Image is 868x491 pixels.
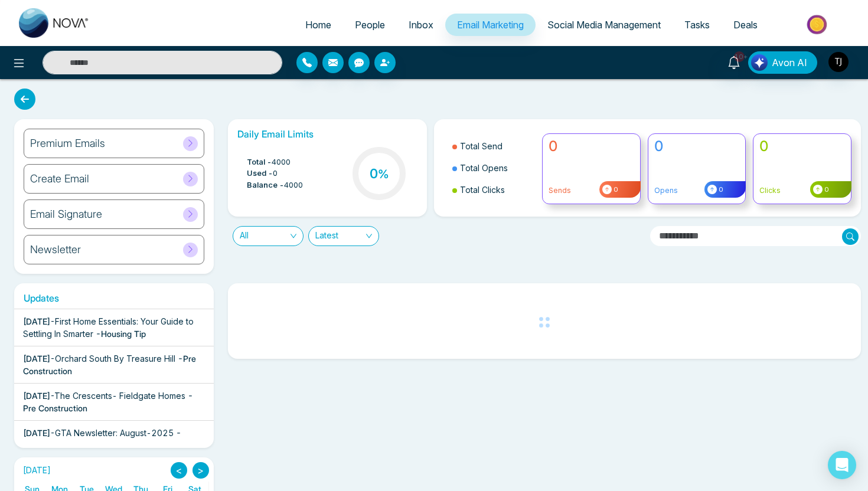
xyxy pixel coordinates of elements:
button: Avon AI [748,51,817,74]
h6: Daily Email Limits [237,129,418,140]
p: Sends [549,185,634,196]
div: - [23,315,205,340]
h6: Premium Emails [30,137,105,150]
button: < [171,462,187,479]
span: All [240,227,296,245]
a: Social Media Management [536,14,673,36]
button: > [192,462,209,479]
span: Latest [315,227,372,245]
span: [DATE] [23,428,50,438]
p: Opens [654,185,740,196]
span: People [355,19,385,31]
span: 0 [717,185,723,195]
a: Home [293,14,343,36]
li: Total Send [452,135,535,157]
span: First Home Essentials: Your Guide to Settling In Smarter [23,316,194,339]
img: Lead Flow [751,54,768,71]
span: Total - [247,156,272,168]
a: Email Marketing [445,14,536,36]
img: User Avatar [828,52,849,72]
span: Used - [247,168,273,179]
span: % [378,167,389,181]
a: Inbox [397,14,445,36]
a: 10+ [720,51,748,72]
h3: 0 [370,166,389,181]
span: GTA Newsletter: August-2025 [55,428,174,438]
span: [DATE] [23,316,50,326]
span: [DATE] [23,391,50,401]
a: Deals [722,14,769,36]
span: - Housing Tip [96,329,146,339]
div: - [23,389,205,414]
img: Market-place.gif [775,11,861,38]
h4: 0 [759,138,845,155]
span: Home [305,19,331,31]
img: Nova CRM Logo [19,8,90,38]
h4: 0 [549,138,634,155]
h6: Create Email [30,172,89,185]
span: 4000 [284,179,303,191]
span: 0 [823,185,829,195]
h2: [DATE] [19,466,51,476]
div: - [23,427,205,451]
span: The Crescents- Fieldgate Homes [54,391,185,401]
li: Total Clicks [452,179,535,201]
p: Clicks [759,185,845,196]
span: Deals [733,19,758,31]
h4: 0 [654,138,740,155]
a: People [343,14,397,36]
span: 0 [273,168,278,179]
div: - [23,352,205,377]
h6: Newsletter [30,243,81,256]
span: Avon AI [772,55,807,70]
h6: Updates [14,293,214,304]
span: Email Marketing [457,19,524,31]
h6: Email Signature [30,208,102,221]
span: Inbox [409,19,433,31]
span: 10+ [734,51,745,62]
a: Tasks [673,14,722,36]
span: Social Media Management [547,19,661,31]
span: Tasks [684,19,710,31]
span: [DATE] [23,353,50,364]
span: 4000 [272,156,291,168]
span: Balance - [247,179,284,191]
div: Open Intercom Messenger [828,451,856,479]
li: Total Opens [452,157,535,179]
span: 0 [612,185,618,195]
span: Orchard South By Treasure Hill [55,353,175,364]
